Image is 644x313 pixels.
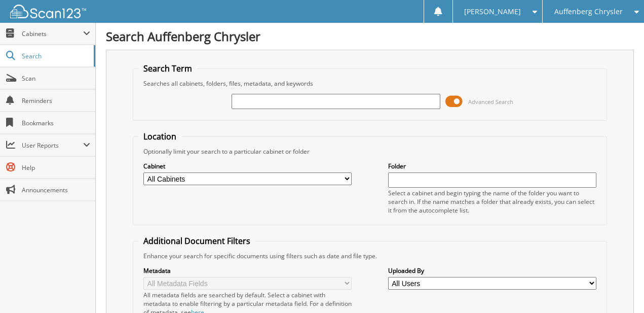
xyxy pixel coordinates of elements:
[22,119,90,127] span: Bookmarks
[22,163,90,172] span: Help
[138,252,601,260] div: Enhance your search for specific documents using filters such as date and file type.
[10,5,86,18] img: scan123-logo-white.svg
[554,9,623,15] span: Auffenberg Chrysler
[388,162,596,170] label: Folder
[138,131,181,142] legend: Location
[464,9,521,15] span: [PERSON_NAME]
[143,266,352,275] label: Metadata
[138,235,255,247] legend: Additional Document Filters
[138,79,601,88] div: Searches all cabinets, folders, files, metadata, and keywords
[22,52,89,60] span: Search
[22,29,83,38] span: Cabinets
[143,162,352,170] label: Cabinet
[468,98,513,106] span: Advanced Search
[22,96,90,105] span: Reminders
[138,63,197,74] legend: Search Term
[22,141,83,150] span: User Reports
[22,74,90,83] span: Scan
[138,147,601,156] div: Optionally limit your search to a particular cabinet or folder
[388,266,596,275] label: Uploaded By
[106,28,634,45] h1: Search Auffenberg Chrysler
[388,189,596,215] div: Select a cabinet and begin typing the name of the folder you want to search in. If the name match...
[22,186,90,194] span: Announcements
